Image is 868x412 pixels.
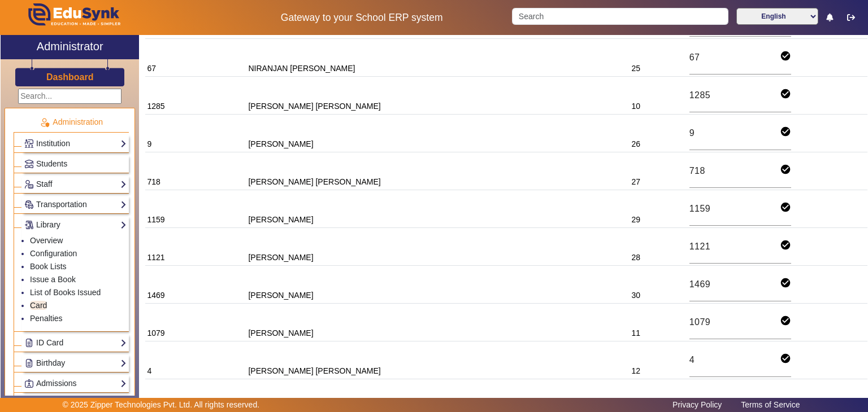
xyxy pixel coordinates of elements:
[780,353,791,364] mat-icon: check_circle
[246,266,630,304] td: [PERSON_NAME]
[24,157,127,170] a: Students
[689,315,780,330] input: Enter Card
[689,353,780,368] input: Enter Card
[689,277,780,292] input: Enter Card
[630,266,687,304] td: 30
[145,77,246,115] td: 1285
[246,190,630,228] td: [PERSON_NAME]
[46,71,94,83] a: Dashboard
[689,239,780,255] input: Enter Card
[1,35,139,59] a: Administrator
[630,77,687,115] td: 10
[780,50,791,62] mat-icon: check_circle
[223,12,500,24] h5: Gateway to your School ERP system
[14,116,129,128] p: Administration
[630,190,687,228] td: 29
[689,201,780,217] input: Enter Card
[18,89,121,104] input: Search...
[145,115,246,152] td: 9
[46,72,94,82] h3: Dashboard
[780,164,791,175] mat-icon: check_circle
[689,50,780,65] input: Enter Card
[246,228,630,266] td: [PERSON_NAME]
[630,39,687,77] td: 25
[630,152,687,190] td: 27
[630,115,687,152] td: 26
[40,117,50,128] img: Administration.png
[145,341,246,379] td: 4
[30,236,63,245] a: Overview
[145,39,246,77] td: 67
[30,301,47,310] a: Card
[246,39,630,77] td: NIRANJAN [PERSON_NAME]
[689,126,780,141] input: Enter Card
[145,266,246,304] td: 1469
[246,115,630,152] td: [PERSON_NAME]
[30,288,101,297] a: List of Books Issued
[630,228,687,266] td: 28
[63,399,260,411] p: © 2025 Zipper Technologies Pvt. Ltd. All rights reserved.
[735,397,805,412] a: Terms of Service
[30,262,67,271] a: Book Lists
[246,152,630,190] td: [PERSON_NAME] [PERSON_NAME]
[630,341,687,379] td: 12
[667,397,727,412] a: Privacy Policy
[780,201,791,213] mat-icon: check_circle
[246,304,630,341] td: [PERSON_NAME]
[25,160,33,168] img: Students.png
[689,88,780,103] input: Enter Card
[30,249,77,258] a: Configuration
[780,277,791,288] mat-icon: check_circle
[30,275,76,284] a: Issue a Book
[512,8,728,25] input: Search
[246,77,630,115] td: [PERSON_NAME] [PERSON_NAME]
[780,315,791,326] mat-icon: check_circle
[37,40,103,53] h2: Administrator
[246,341,630,379] td: [PERSON_NAME] [PERSON_NAME]
[145,304,246,341] td: 1079
[145,152,246,190] td: 718
[145,190,246,228] td: 1159
[780,126,791,137] mat-icon: check_circle
[30,314,63,323] a: Penalties
[689,164,780,179] input: Enter Card
[630,304,687,341] td: 11
[145,228,246,266] td: 1121
[36,159,67,168] span: Students
[780,239,791,251] mat-icon: check_circle
[780,88,791,99] mat-icon: check_circle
